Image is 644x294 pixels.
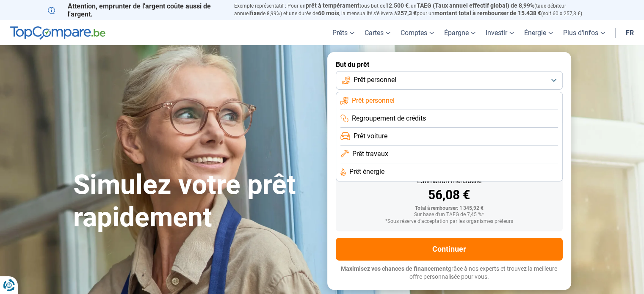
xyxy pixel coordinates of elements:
[621,20,639,45] a: fr
[336,71,563,90] button: Prêt personnel
[343,212,556,218] div: Sur base d'un TAEG de 7,45 %*
[397,10,417,16] span: 257,3 €
[48,2,224,18] p: Attention, emprunter de l'argent coûte aussi de l'argent.
[558,20,610,45] a: Plus d'infos
[352,149,388,159] span: Prêt travaux
[417,2,534,9] span: TAEG (Taux annuel effectif global) de 8,99%
[519,20,558,45] a: Énergie
[341,265,448,272] span: Maximisez vos chances de financement
[250,10,260,16] span: fixe
[336,265,563,281] p: grâce à nos experts et trouvez la meilleure offre personnalisée pour vous.
[385,2,409,9] span: 12.500 €
[439,20,481,45] a: Épargne
[352,114,426,123] span: Regroupement de crédits
[434,10,541,16] span: montant total à rembourser de 15.438 €
[327,20,359,45] a: Prêts
[318,10,339,16] span: 60 mois
[359,20,395,45] a: Cartes
[343,178,556,184] div: Estimation mensuelle
[395,20,439,45] a: Comptes
[481,20,519,45] a: Investir
[354,75,396,85] span: Prêt personnel
[343,206,556,212] div: Total à rembourser: 1 345,92 €
[336,60,563,69] label: But du prêt
[343,219,556,225] div: *Sous réserve d'acceptation par les organismes prêteurs
[10,26,105,40] img: TopCompare
[349,167,384,176] span: Prêt énergie
[73,169,317,234] h1: Simulez votre prêt rapidement
[343,189,556,201] div: 56,08 €
[354,132,387,141] span: Prêt voiture
[234,2,597,17] p: Exemple représentatif : Pour un tous but de , un (taux débiteur annuel de 8,99%) et une durée de ...
[306,2,359,9] span: prêt à tempérament
[352,96,395,105] span: Prêt personnel
[336,238,563,261] button: Continuer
